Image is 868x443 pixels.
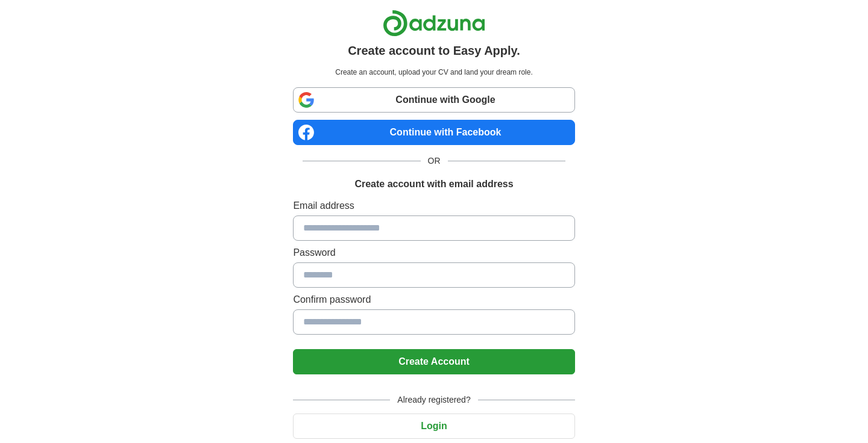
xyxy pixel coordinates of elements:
[293,349,574,374] button: Create Account
[293,120,574,145] a: Continue with Facebook
[293,199,574,213] label: Email address
[293,293,574,307] label: Confirm password
[295,67,572,78] p: Create an account, upload your CV and land your dream role.
[383,10,485,37] img: Adzuna logo
[293,421,574,431] a: Login
[348,42,520,60] h1: Create account to Easy Apply.
[354,177,513,191] h1: Create account with email address
[293,414,574,439] button: Login
[390,394,477,406] span: Already registered?
[421,155,448,167] span: OR
[293,246,574,260] label: Password
[293,87,574,113] a: Continue with Google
